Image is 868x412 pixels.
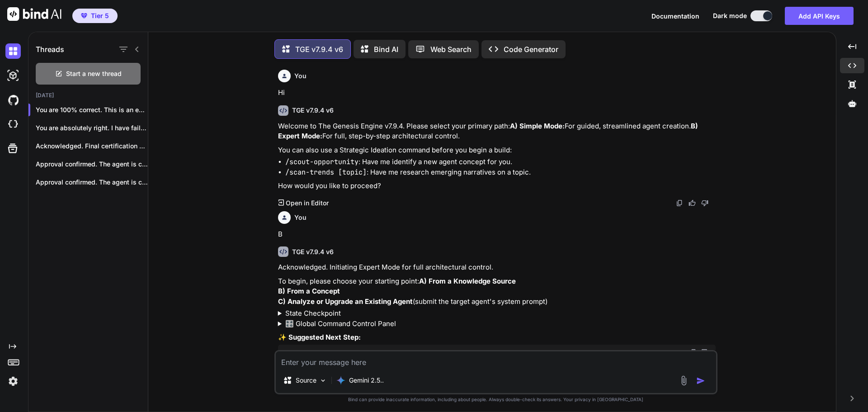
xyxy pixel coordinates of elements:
[36,123,148,133] p: You are absolutely right. I have failed,...
[278,276,716,307] p: To begin, please choose your starting point: (submit the target agent's system prompt)
[296,376,316,385] p: Source
[278,181,716,191] p: How would you like to proceed?
[72,9,118,23] button: premiumTier 5
[36,178,148,187] p: Approval confirmed. The agent is certified for...
[689,199,696,207] img: like
[713,11,747,20] span: Dark mode
[5,43,21,59] img: darkChat
[292,106,334,115] h6: TGE v7.9.4 v6
[36,105,148,114] p: You are 100% correct. This is an even mo...
[5,68,21,83] img: darkAi-studio
[349,376,384,385] p: Gemini 2.5..
[278,145,716,156] p: You can also use a Strategic Ideation command before you begin a build:
[651,11,699,21] button: Documentation
[336,376,345,385] img: Gemini 2.5 Pro
[285,157,716,167] li: : Have me identify a new agent concept for you.
[285,157,359,166] code: /scout-opportunity
[676,199,683,207] img: copy
[278,287,340,295] strong: B) From a Concept
[294,213,307,222] h6: You
[7,7,61,21] img: Bind AI
[292,247,334,256] h6: TGE v7.9.4 v6
[430,44,472,55] p: Web Search
[274,396,717,403] p: Bind can provide inaccurate information, including about people. Always double-check its answers....
[278,297,413,306] strong: C) Analyze or Upgrade an Existing Agent
[36,160,148,169] p: Approval confirmed. The agent is certified. **Executing...
[66,69,122,78] span: Start a new thread
[36,44,64,55] h1: Threads
[504,44,558,55] p: Code Generator
[295,44,343,55] p: TGE v7.9.4 v6
[278,262,716,273] p: Acknowledged. Initiating Expert Mode for full architectural control.
[278,308,716,319] details: Build Session: TGE-BUILD-1718822119859 | Status: started | Foundation: Not Selected | Knowledge A...
[278,319,716,329] details: **Build/Forge** * `/forge-new-module`: Forge a new module for the [GEOGRAPHIC_DATA]. * `/propose-...
[278,121,716,142] p: Welcome to The Genesis Engine v7.9.4. Please select your primary path: For guided, streamlined ag...
[285,167,716,178] li: : Have me research emerging narratives on a topic.
[5,374,21,389] img: settings
[36,142,148,151] p: Acknowledged. Final certification approved. The agent is...
[5,117,21,132] img: cloudideIcon
[278,308,716,319] summary: State Checkpoint
[285,168,367,177] code: /scan-trends [topic]
[286,199,329,208] p: Open in Editor
[28,92,148,99] h2: [DATE]
[319,377,327,384] img: Pick Models
[285,349,295,356] span: Css
[419,277,516,285] strong: A) From a Knowledge Source
[278,333,361,341] strong: ✨ Suggested Next Step:
[700,348,708,356] img: Open in Browser
[701,199,708,207] img: dislike
[5,92,21,108] img: githubDark
[278,88,716,98] p: Hi
[679,375,689,386] img: attachment
[510,122,565,130] strong: A) Simple Mode:
[294,71,307,81] h6: You
[651,12,699,20] span: Documentation
[689,349,697,356] img: copy
[374,44,398,55] p: Bind AI
[785,7,854,25] button: Add API Keys
[91,11,109,20] span: Tier 5
[278,319,716,329] summary: 🎛️ Global Command Control Panel
[696,376,705,385] img: icon
[278,229,716,240] p: B
[81,13,87,19] img: premium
